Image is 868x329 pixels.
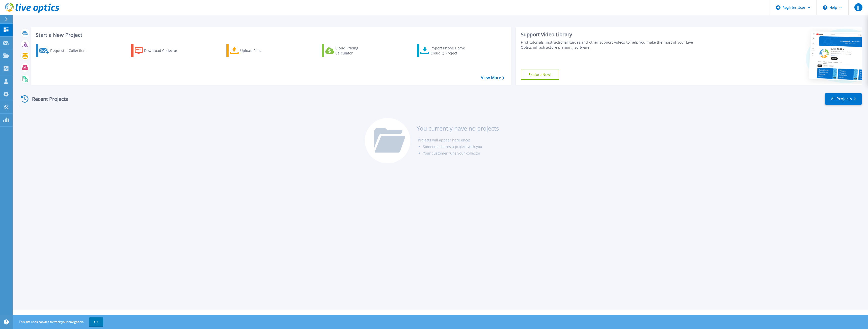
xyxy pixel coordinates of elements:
[335,46,376,56] div: Cloud Pricing Calculator
[521,70,559,80] a: Explore Now!
[144,46,184,56] div: Download Collector
[423,150,499,157] li: Your customer runs your collector
[430,46,470,56] div: Import Phone Home CloudIQ Project
[481,75,504,80] a: View More
[14,317,103,326] span: This site uses cookies to track your navigation.
[825,93,862,105] a: All Projects
[50,46,91,56] div: Request a Collection
[417,126,499,131] h3: You currently have no projects
[36,32,504,38] h3: Start a New Project
[131,44,187,57] a: Download Collector
[857,5,859,9] span: JJ
[423,143,499,150] li: Someone shares a project with you
[36,44,92,57] a: Request a Collection
[521,40,701,50] div: Find tutorials, instructional guides and other support videos to help you make the most of your L...
[322,44,378,57] a: Cloud Pricing Calculator
[19,93,75,105] div: Recent Projects
[521,31,701,38] div: Support Video Library
[240,46,281,56] div: Upload Files
[226,44,283,57] a: Upload Files
[89,317,103,326] button: OK
[418,137,499,143] li: Projects will appear here once:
